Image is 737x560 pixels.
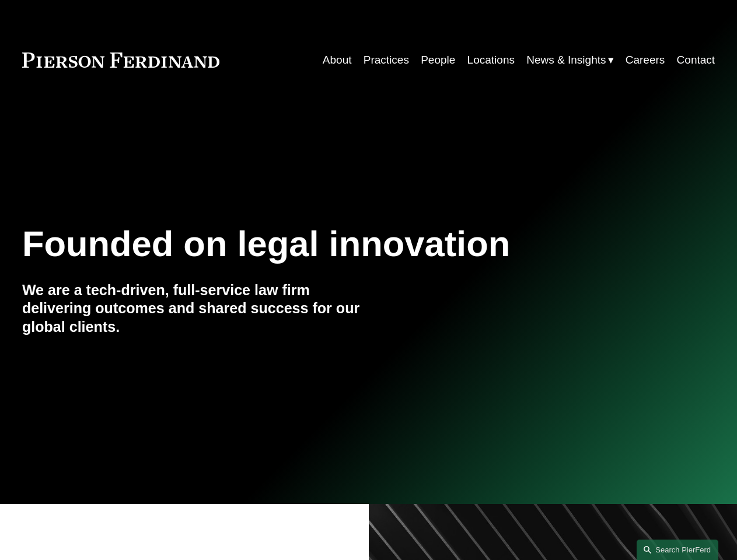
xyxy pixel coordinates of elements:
[626,49,665,71] a: Careers
[364,49,409,71] a: Practices
[526,50,606,70] span: News & Insights
[421,49,455,71] a: People
[22,281,369,337] h4: We are a tech-driven, full-service law firm delivering outcomes and shared success for our global...
[526,49,613,71] a: folder dropdown
[677,49,715,71] a: Contact
[637,540,718,560] a: Search this site
[22,223,599,264] h1: Founded on legal innovation
[467,49,515,71] a: Locations
[323,49,352,71] a: About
